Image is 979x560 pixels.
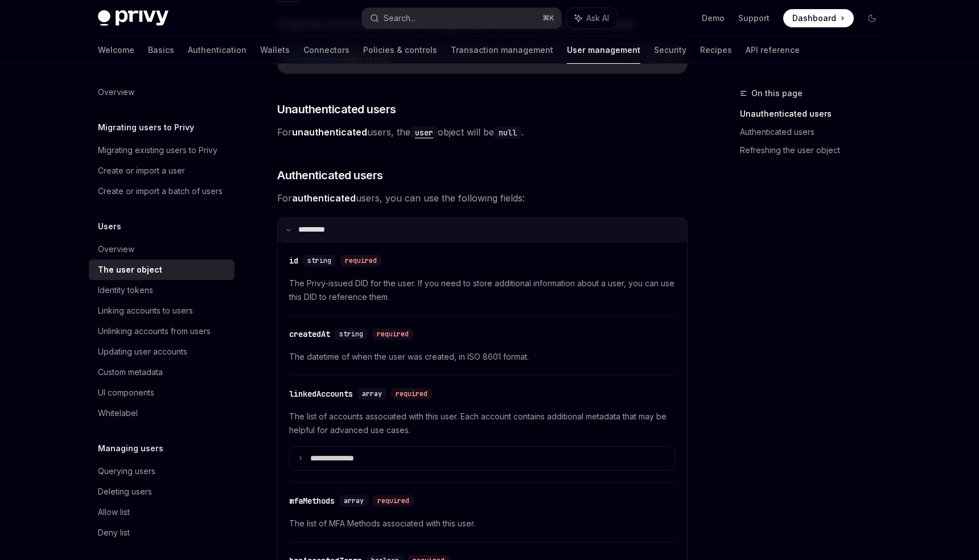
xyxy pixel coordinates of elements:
[362,8,561,28] button: Search...⌘K
[89,260,235,280] a: The user object
[289,410,676,437] span: The list of accounts associated with this user. Each account contains additional metadata that ma...
[277,101,396,117] span: Unauthenticated users
[277,167,383,183] span: Authenticated users
[98,406,138,420] div: Whitelabel
[89,382,235,403] a: UI components
[98,324,211,338] div: Unlinking accounts from users
[98,121,194,134] h5: Migrating users to Privy
[98,164,185,178] div: Create or import a user
[384,11,416,25] div: Search...
[700,36,732,64] a: Recipes
[344,496,364,505] span: array
[289,517,676,530] span: The list of MFA Methods associated with this user.
[89,181,235,201] a: Create or import a batch of users
[289,495,335,507] div: mfaMethods
[98,10,168,26] img: dark logo
[89,481,235,502] a: Deleting users
[362,389,382,398] span: array
[98,464,155,478] div: Querying users
[654,36,686,64] a: Security
[410,126,438,138] a: user
[783,9,854,27] a: Dashboard
[98,526,130,540] div: Deny list
[89,140,235,160] a: Migrating existing users to Privy
[289,277,676,304] span: The Privy-issued DID for the user. If you need to store additional information about a user, you ...
[277,190,688,206] span: For users, you can use the following fields:
[567,36,640,64] a: User management
[98,36,134,64] a: Welcome
[289,328,330,340] div: createdAt
[289,350,676,364] span: The datetime of when the user was created, in ISO 8601 format.
[277,124,688,140] span: For users, the object will be .
[98,485,152,499] div: Deleting users
[260,36,290,64] a: Wallets
[391,388,432,400] div: required
[98,365,163,379] div: Custom metadata
[339,330,363,339] span: string
[98,345,187,359] div: Updating user accounts
[89,160,235,181] a: Create or import a user
[702,13,725,24] a: Demo
[89,321,235,341] a: Unlinking accounts from users
[98,184,223,198] div: Create or import a batch of users
[98,263,162,277] div: The user object
[494,126,521,139] code: null
[863,9,881,27] button: Toggle dark mode
[98,85,134,99] div: Overview
[340,255,381,266] div: required
[89,82,235,102] a: Overview
[98,143,217,157] div: Migrating existing users to Privy
[188,36,246,64] a: Authentication
[289,255,298,266] div: id
[98,283,153,297] div: Identity tokens
[792,13,836,24] span: Dashboard
[451,36,553,64] a: Transaction management
[303,36,349,64] a: Connectors
[542,14,554,23] span: ⌘ K
[289,388,353,400] div: linkedAccounts
[292,192,356,204] strong: authenticated
[740,123,890,141] a: Authenticated users
[89,362,235,382] a: Custom metadata
[307,256,331,265] span: string
[751,87,803,100] span: On this page
[89,300,235,321] a: Linking accounts to users
[98,442,163,455] h5: Managing users
[746,36,800,64] a: API reference
[740,105,890,123] a: Unauthenticated users
[148,36,174,64] a: Basics
[89,461,235,481] a: Querying users
[372,328,413,340] div: required
[373,495,414,507] div: required
[89,502,235,522] a: Allow list
[98,505,130,519] div: Allow list
[89,341,235,362] a: Updating user accounts
[292,126,367,138] strong: unauthenticated
[98,304,193,318] div: Linking accounts to users
[89,522,235,543] a: Deny list
[363,36,437,64] a: Policies & controls
[738,13,770,24] a: Support
[410,126,438,139] code: user
[98,386,154,400] div: UI components
[98,220,121,233] h5: Users
[89,239,235,260] a: Overview
[98,242,134,256] div: Overview
[567,8,617,28] button: Ask AI
[740,141,890,159] a: Refreshing the user object
[89,403,235,423] a: Whitelabel
[89,280,235,300] a: Identity tokens
[586,13,609,24] span: Ask AI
